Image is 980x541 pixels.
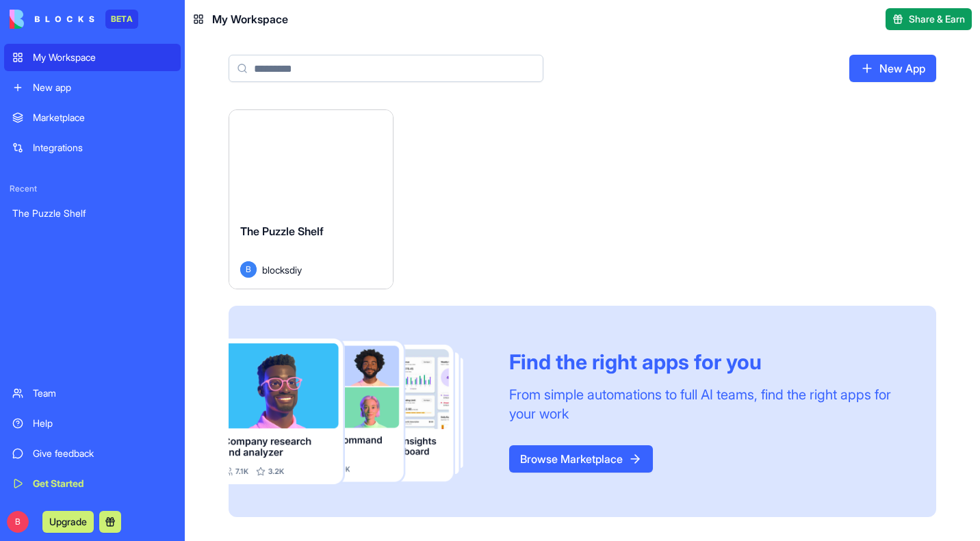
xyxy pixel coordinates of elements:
[4,440,181,467] a: Give feedback
[4,183,181,194] span: Recent
[7,511,29,533] span: B
[12,207,172,220] div: The Puzzle Shelf
[886,8,972,30] button: Share & Earn
[509,445,653,473] a: Browse Marketplace
[33,417,172,430] div: Help
[42,511,94,533] button: Upgrade
[849,55,936,82] a: New App
[262,263,302,277] span: blocksdiy
[240,261,257,278] span: B
[4,74,181,101] a: New app
[229,109,394,289] a: The Puzzle ShelfBblocksdiy
[4,44,181,71] a: My Workspace
[509,385,903,423] div: From simple automations to full AI teams, find the right apps for your work
[4,104,181,131] a: Marketplace
[10,10,94,29] img: logo
[240,224,324,238] span: The Puzzle Shelf
[4,134,181,161] a: Integrations
[212,11,288,27] span: My Workspace
[10,10,138,29] a: BETA
[42,514,94,528] a: Upgrade
[33,111,172,124] div: Marketplace
[33,51,172,64] div: My Workspace
[33,81,172,94] div: New app
[509,349,903,374] div: Find the right apps for you
[4,380,181,407] a: Team
[33,141,172,155] div: Integrations
[33,477,172,490] div: Get Started
[4,410,181,437] a: Help
[4,200,181,227] a: The Puzzle Shelf
[229,339,487,484] img: Frame_181_egmpey.png
[105,10,138,29] div: BETA
[909,12,965,26] span: Share & Earn
[33,386,172,400] div: Team
[4,470,181,497] a: Get Started
[33,447,172,460] div: Give feedback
